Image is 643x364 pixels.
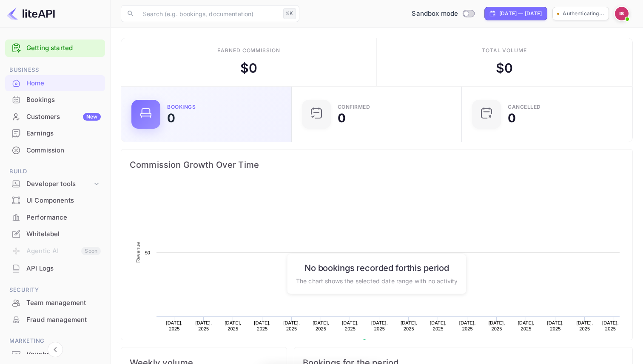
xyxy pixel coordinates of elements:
div: Bookings [26,95,101,105]
text: [DATE], 2025 [254,320,270,331]
div: Earnings [26,129,101,138]
text: [DATE], 2025 [602,320,619,331]
div: 0 [508,112,516,124]
div: Earnings [5,125,105,142]
text: Revenue [370,339,392,345]
a: Getting started [26,43,101,53]
div: UI Components [26,196,101,206]
div: Bookings [167,104,196,110]
text: [DATE], 2025 [166,320,183,331]
h6: No bookings recorded for this period [296,262,458,273]
div: Performance [26,213,101,223]
div: Earned commission [217,47,280,54]
a: Home [5,75,105,91]
text: [DATE], 2025 [195,320,212,331]
div: API Logs [5,260,105,277]
span: Business [5,65,105,75]
div: Confirmed [338,104,370,110]
span: Marketing [5,336,105,346]
text: [DATE], 2025 [401,320,417,331]
div: Home [26,79,101,88]
text: [DATE], 2025 [459,320,476,331]
div: Developer tools [26,179,92,189]
a: Commission [5,142,105,158]
div: Fraud management [26,315,101,325]
div: [DATE] — [DATE] [499,10,542,17]
div: New [83,113,101,121]
div: 0 [338,112,346,124]
button: Collapse navigation [48,342,63,357]
div: Vouchers [26,350,101,359]
div: 0 [167,112,175,124]
div: Developer tools [5,177,105,192]
span: Security [5,285,105,295]
a: CustomersNew [5,109,105,124]
div: Total volume [482,47,527,54]
div: Commission [26,146,101,155]
div: Click to change the date range period [484,7,547,20]
div: Whitelabel [26,229,101,239]
div: $ 0 [240,59,257,78]
div: $ 0 [496,59,513,78]
div: UI Components [5,192,105,209]
span: Commission Growth Over Time [130,158,624,172]
div: Switch to Production mode [408,9,478,19]
text: [DATE], 2025 [547,320,564,331]
div: Fraud management [5,312,105,328]
a: API Logs [5,260,105,276]
div: Whitelabel [5,226,105,243]
span: Build [5,167,105,176]
a: Team management [5,295,105,310]
div: Getting started [5,40,105,57]
text: [DATE], 2025 [489,320,505,331]
text: [DATE], 2025 [518,320,535,331]
a: Earnings [5,125,105,141]
a: Whitelabel [5,226,105,242]
a: Bookings [5,92,105,107]
p: Authenticating... [563,10,604,17]
div: Customers [26,112,101,122]
a: Performance [5,209,105,225]
div: Bookings [5,92,105,108]
a: Vouchers [5,346,105,362]
text: Revenue [135,242,141,262]
text: [DATE], 2025 [371,320,388,331]
text: [DATE], 2025 [576,320,593,331]
div: Home [5,75,105,92]
a: Fraud management [5,312,105,327]
img: LiteAPI logo [7,7,55,20]
div: CustomersNew [5,109,105,125]
img: Idan Solimani [615,7,629,20]
a: UI Components [5,192,105,208]
span: Sandbox mode [412,9,458,19]
div: ⌘K [283,8,296,19]
text: [DATE], 2025 [283,320,300,331]
div: CANCELLED [508,104,541,110]
div: Team management [5,295,105,311]
text: $0 [145,250,150,255]
div: Commission [5,142,105,159]
text: [DATE], 2025 [430,320,447,331]
text: [DATE], 2025 [225,320,241,331]
div: API Logs [26,264,101,274]
text: [DATE], 2025 [313,320,329,331]
text: [DATE], 2025 [342,320,358,331]
p: The chart shows the selected date range with no activity [296,276,458,285]
div: Team management [26,298,101,308]
input: Search (e.g. bookings, documentation) [138,5,280,22]
div: Performance [5,209,105,226]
